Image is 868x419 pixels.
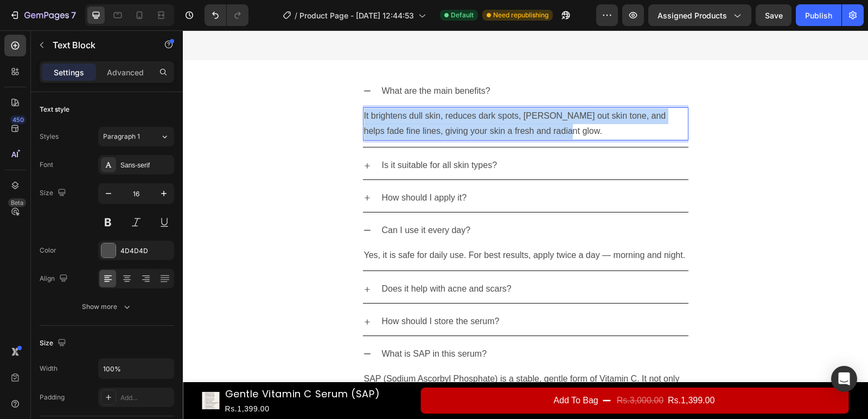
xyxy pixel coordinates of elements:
[40,364,58,373] div: Width
[107,67,144,78] p: Advanced
[295,10,297,21] span: /
[197,314,306,333] div: Rich Text Editor. Editing area: main
[53,38,145,51] p: Text Block
[658,10,727,21] span: Assigned Products
[433,362,482,379] div: Rs.3,000.00
[40,132,59,141] div: Styles
[40,246,56,255] div: Color
[40,105,69,114] div: Text style
[180,77,506,111] div: Rich Text Editor. Editing area: main
[181,217,505,233] p: Yes, it is safe for daily use. For best results, apply twice a day — morning and night.
[199,53,308,69] p: What are the main benefits?
[831,366,857,392] div: Open Intercom Messenger
[40,186,68,201] div: Size
[181,78,505,109] p: It brightens dull skin, reduces dark spots, [PERSON_NAME] out skin tone, and helps fade fine line...
[197,282,318,301] div: Rich Text Editor. Editing area: main
[805,10,832,21] div: Publish
[99,359,174,378] input: Auto
[8,198,26,207] div: Beta
[205,4,248,26] div: Undo/Redo
[10,115,26,124] div: 450
[197,249,330,268] div: Rich Text Editor. Editing area: main
[103,132,140,141] span: Paragraph 1
[120,393,171,403] div: Add...
[765,11,783,20] span: Save
[199,192,288,208] p: Can I use it every day?
[120,246,171,256] div: 4D4D4D
[40,297,174,317] button: Show more
[299,10,414,21] span: Product Page - [DATE] 12:44:53
[197,191,290,210] div: Rich Text Editor. Editing area: main
[493,10,548,20] span: Need republishing
[197,126,316,145] div: Rich Text Editor. Editing area: main
[197,51,309,70] div: Rich Text Editor. Editing area: main
[648,4,751,26] button: Assigned Products
[199,316,304,332] p: What is SAP in this serum?
[4,4,81,26] button: 7
[82,301,132,312] div: Show more
[40,392,65,402] div: Padding
[180,340,506,389] div: Rich Text Editor. Editing area: main
[120,160,171,170] div: Sans-serif
[756,4,792,26] button: Save
[199,251,329,267] p: Does it help with acne and scars?
[199,160,284,176] p: How should I apply it?
[54,67,84,78] p: Settings
[40,272,70,286] div: Align
[40,336,68,351] div: Size
[98,127,174,146] button: Paragraph 1
[71,9,76,22] p: 7
[796,4,841,26] button: Publish
[199,283,317,299] p: How should I store the serum?
[40,160,53,170] div: Font
[451,10,474,20] span: Default
[199,127,315,143] p: Is it suitable for all skin types?
[183,30,868,419] iframe: Design area
[484,362,533,379] div: Rs.1,399.00
[371,363,415,378] div: Add to Bag
[181,341,505,388] p: SAP (Sodium Ascorbyl Phosphate) is a stable, gentle form of Vitamin C. It not only brightens and ...
[238,357,666,384] button: Add to Bag
[197,158,286,177] div: Rich Text Editor. Editing area: main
